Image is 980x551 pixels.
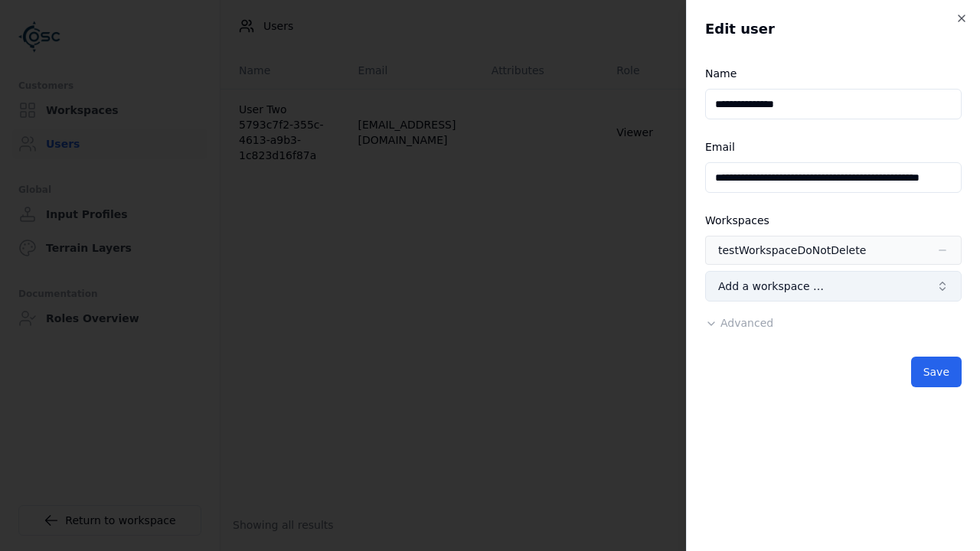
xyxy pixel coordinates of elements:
[705,141,735,153] label: Email
[911,357,962,387] button: Save
[720,317,773,329] span: Advanced
[705,18,962,40] h2: Edit user
[705,214,769,227] label: Workspaces
[718,279,824,294] span: Add a workspace …
[718,243,866,258] div: testWorkspaceDoNotDelete
[705,315,773,331] button: Advanced
[705,67,737,80] label: Name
